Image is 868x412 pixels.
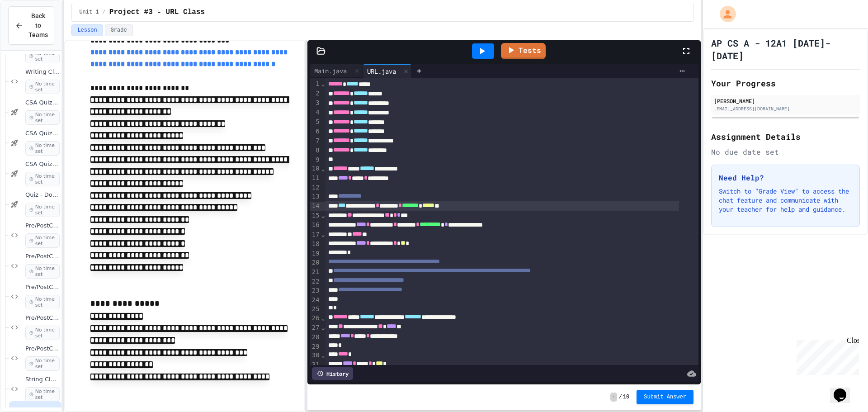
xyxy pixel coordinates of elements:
div: 19 [310,249,321,258]
div: [PERSON_NAME] [714,97,857,105]
iframe: chat widget [830,376,859,403]
div: 30 [310,351,321,360]
div: 21 [310,268,321,277]
span: Fold line [321,165,325,172]
span: String Class Review #1 [25,376,60,384]
div: 27 [310,323,321,333]
span: No time set [25,49,60,63]
h2: Your Progress [711,77,860,90]
span: No time set [25,387,60,402]
span: No time set [25,295,60,309]
button: Back to Teams [8,6,54,45]
div: 28 [310,333,321,342]
span: / [619,393,622,401]
button: Lesson [71,24,103,36]
div: 3 [310,99,321,108]
div: 15 [310,211,321,221]
div: 11 [310,174,321,183]
div: 31 [310,360,321,370]
span: Project #3 - URL Class [109,7,205,18]
div: 25 [310,305,321,314]
div: 26 [310,314,321,323]
div: 20 [310,258,321,268]
div: 4 [310,108,321,118]
div: No due date set [711,147,860,157]
span: Pre/PostConditions #5 [25,345,60,353]
div: 2 [310,89,321,99]
div: 5 [310,118,321,127]
div: 22 [310,277,321,287]
div: 6 [310,127,321,137]
div: 29 [310,342,321,351]
span: No time set [25,203,60,217]
div: 14 [310,202,321,211]
div: 12 [310,183,321,192]
h2: Assignment Details [711,130,860,143]
div: 16 [310,221,321,230]
span: No time set [25,110,60,125]
span: Pre/PostConditions #4 [25,314,60,322]
p: Switch to "Grade View" to access the chat feature and communicate with your teacher for help and ... [719,187,852,214]
span: Pre/PostConditions #2 [25,253,60,260]
span: No time set [25,264,60,279]
span: No time set [25,141,60,156]
div: Chat with us now!Close [4,4,62,57]
h1: AP CS A - 12A1 [DATE]-[DATE] [711,37,860,62]
span: No time set [25,172,60,186]
span: Fold line [321,314,325,322]
span: No time set [25,356,60,371]
span: Fold line [321,351,325,359]
span: Writing Classes #2 - Cat [25,68,60,76]
span: Quiz - Documentation, Preconditions and Postconditions [25,191,60,199]
div: 9 [310,156,321,165]
div: 24 [310,296,321,305]
div: 13 [310,192,321,202]
span: No time set [25,233,60,248]
span: Unit 1 [79,9,99,16]
div: History [312,367,353,380]
div: 1 [310,80,321,89]
div: URL.java [363,64,412,78]
span: Pre/PostConditions #3 [25,284,60,291]
div: URL.java [363,66,401,76]
span: CSA Quiz #1: Attributes [25,99,60,107]
span: Fold line [321,80,325,87]
div: Main.java [310,66,351,76]
span: / [103,9,106,16]
a: Tests [501,43,546,59]
button: Submit Answer [637,390,693,404]
h3: Need Help? [719,172,852,183]
div: [EMAIL_ADDRESS][DOMAIN_NAME] [714,105,857,112]
span: Pre/PostConditions #1 [25,222,60,230]
span: Fold line [321,212,325,219]
span: Back to Teams [28,11,48,40]
div: 18 [310,240,321,249]
div: Main.java [310,64,363,78]
span: Submit Answer [644,393,686,401]
iframe: chat widget [793,336,859,375]
span: - [610,393,617,402]
div: 10 [310,164,321,174]
div: 7 [310,137,321,146]
button: Grade [105,24,133,36]
span: CSA Quiz #2: Accessor Methods [25,130,60,137]
span: No time set [25,80,60,94]
span: 10 [623,393,629,401]
span: Fold line [321,231,325,238]
div: 8 [310,146,321,156]
span: CSA Quiz #3: Mutator Methods [25,161,60,168]
span: No time set [25,326,60,340]
span: Fold line [321,324,325,331]
div: 17 [310,230,321,240]
div: 23 [310,286,321,296]
div: My Account [710,4,738,24]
